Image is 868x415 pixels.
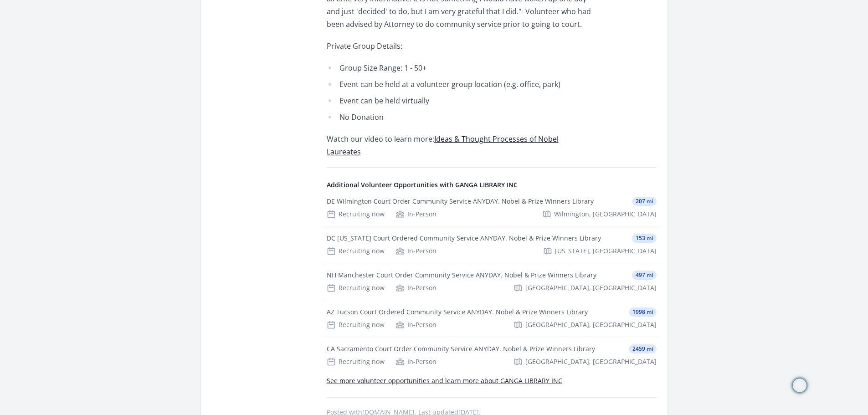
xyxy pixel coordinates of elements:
div: In-Person [395,283,437,292]
div: In-Person [395,246,437,256]
div: In-Person [395,320,437,329]
a: Ideas & Thought Processes of Nobel Laureates [327,134,559,157]
li: No Donation [327,111,593,123]
a: NH Manchester Court Order Community Service ANYDAY. Nobel & Prize Winners Library 497 mi Recruiti... [323,263,660,300]
li: Event can be held at a volunteer group location (e.g. office, park) [327,78,593,91]
div: CA Sacramento Court Order Community Service ANYDAY. Nobel & Prize Winners Library [327,344,595,354]
span: 207 mi [632,197,657,206]
a: See more volunteer opportunities and learn more about GANGA LIBRARY INC [327,376,562,385]
span: 2459 mi [629,344,657,354]
a: AZ Tucson Court Ordered Community Service ANYDAY. Nobel & Prize Winners Library 1998 mi Recruitin... [323,300,660,337]
span: 153 mi [632,234,657,243]
li: Event can be held virtually [327,94,593,107]
h4: Additional Volunteer Opportunities with GANGA LIBRARY INC [327,180,657,190]
a: DC [US_STATE] Court Ordered Community Service ANYDAY. Nobel & Prize Winners Library 153 mi Recrui... [323,226,660,263]
span: [GEOGRAPHIC_DATA], [GEOGRAPHIC_DATA] [525,357,657,366]
div: Recruiting now [327,246,385,256]
div: DE Wilmington Court Order Community Service ANYDAY. Nobel & Prize Winners Library [327,197,594,206]
li: Group Size Range: 1 - 50+ [327,61,593,74]
a: DE Wilmington Court Order Community Service ANYDAY. Nobel & Prize Winners Library 207 mi Recruiti... [323,190,660,226]
div: NH Manchester Court Order Community Service ANYDAY. Nobel & Prize Winners Library [327,271,596,280]
div: AZ Tucson Court Ordered Community Service ANYDAY. Nobel & Prize Winners Library [327,307,588,317]
div: In-Person [395,357,437,366]
span: [US_STATE], [GEOGRAPHIC_DATA] [555,246,657,256]
span: [GEOGRAPHIC_DATA], [GEOGRAPHIC_DATA] [525,283,657,292]
p: Private Group Details: [327,40,593,52]
span: [GEOGRAPHIC_DATA], [GEOGRAPHIC_DATA] [525,320,657,329]
a: CA Sacramento Court Order Community Service ANYDAY. Nobel & Prize Winners Library 2459 mi Recruit... [323,337,660,374]
span: Wilmington, [GEOGRAPHIC_DATA] [554,210,657,219]
div: Recruiting now [327,357,385,366]
p: Watch our video to learn more: [327,133,593,158]
div: Recruiting now [327,283,385,292]
div: In-Person [395,210,437,219]
div: Recruiting now [327,320,385,329]
div: DC [US_STATE] Court Ordered Community Service ANYDAY. Nobel & Prize Winners Library [327,234,601,243]
span: 1998 mi [629,307,657,317]
span: 497 mi [632,271,657,280]
div: Recruiting now [327,210,385,219]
